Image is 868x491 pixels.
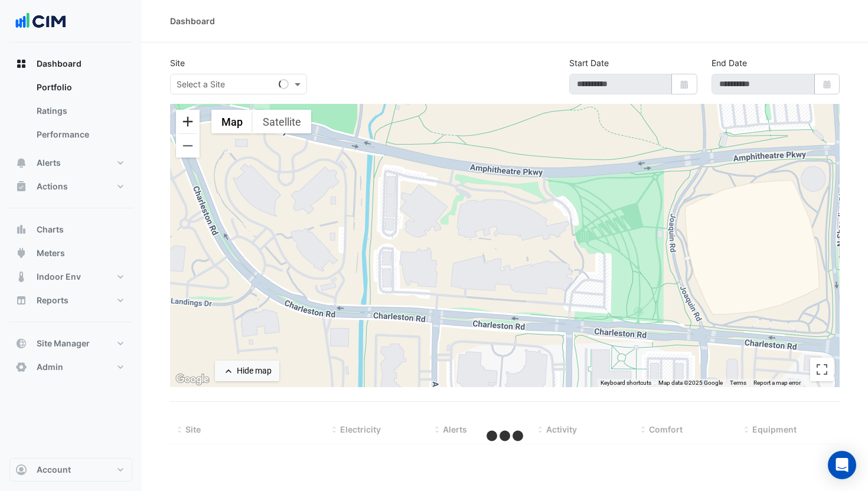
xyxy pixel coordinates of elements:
[37,224,64,235] span: Charts
[9,289,132,312] button: Reports
[15,224,27,235] app-icon: Charts
[176,110,200,133] button: Zoom in
[753,379,801,386] a: Report a map error
[215,361,279,381] button: Hide map
[27,99,132,123] a: Ratings
[170,57,185,69] label: Site
[37,271,81,283] span: Indoor Env
[37,247,65,259] span: Meters
[9,52,132,76] button: Dashboard
[185,424,201,434] span: Site
[9,355,132,379] button: Admin
[9,175,132,198] button: Actions
[730,379,746,386] a: Terms (opens in new tab)
[14,9,67,33] img: Company Logo
[27,123,132,146] a: Performance
[601,379,651,387] button: Keyboard shortcuts
[37,181,68,192] span: Actions
[443,424,467,434] span: Alerts
[253,110,311,133] button: Show satellite imagery
[27,76,132,99] a: Portfolio
[15,271,27,283] app-icon: Indoor Env
[15,294,27,306] app-icon: Reports
[170,15,215,27] div: Dashboard
[237,365,272,377] div: Hide map
[649,424,683,434] span: Comfort
[15,338,27,349] app-icon: Site Manager
[37,294,68,306] span: Reports
[9,241,132,265] button: Meters
[9,151,132,175] button: Alerts
[810,358,834,381] button: Toggle fullscreen view
[37,361,63,373] span: Admin
[546,424,577,434] span: Activity
[9,332,132,355] button: Site Manager
[752,424,797,434] span: Equipment
[37,58,81,70] span: Dashboard
[211,110,253,133] button: Show street map
[37,157,61,169] span: Alerts
[15,157,27,169] app-icon: Alerts
[173,372,212,387] a: Click to see this area on Google Maps
[712,57,747,69] label: End Date
[15,58,27,70] app-icon: Dashboard
[828,451,856,479] div: Open Intercom Messenger
[15,181,27,192] app-icon: Actions
[9,265,132,289] button: Indoor Env
[15,247,27,259] app-icon: Meters
[658,379,723,386] span: Map data ©2025 Google
[569,57,609,69] label: Start Date
[9,218,132,241] button: Charts
[340,424,381,434] span: Electricity
[37,464,71,476] span: Account
[37,338,90,349] span: Site Manager
[15,361,27,373] app-icon: Admin
[9,76,132,151] div: Dashboard
[9,458,132,482] button: Account
[173,372,212,387] img: Google
[176,134,200,158] button: Zoom out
